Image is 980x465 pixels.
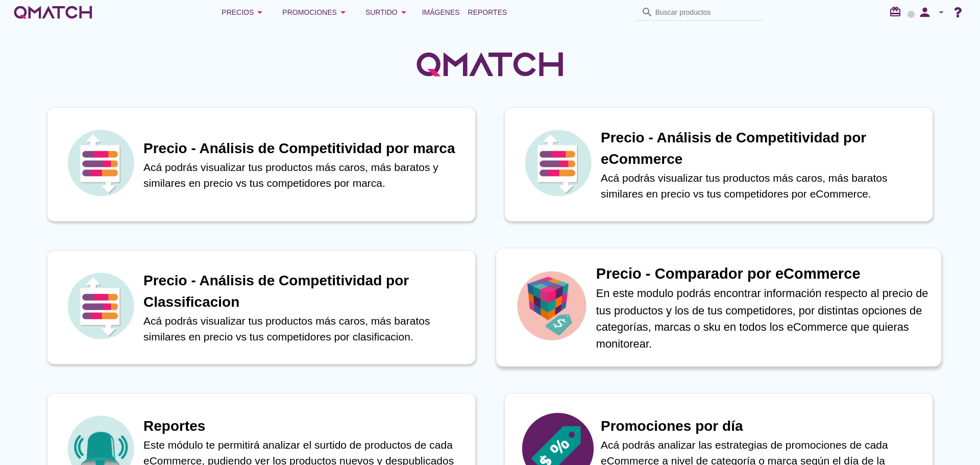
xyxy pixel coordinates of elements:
button: Surtido [357,2,418,22]
button: Precios [213,2,274,22]
img: icon [65,270,136,341]
div: Precios [222,6,266,18]
i: arrow_drop_down [337,6,349,18]
a: iconPrecio - Comparador por eCommerceEn este modulo podrás encontrar información respecto al prec... [490,250,947,364]
i: arrow_drop_down [254,6,266,18]
i: arrow_drop_down [398,6,410,18]
h1: Precio - Análisis de Competitividad por marca [143,138,465,159]
i: redeem [889,6,905,18]
h1: Reportes [143,415,465,437]
i: arrow_drop_down [935,6,947,18]
button: Promociones [274,2,357,22]
a: Imágenes [418,2,464,22]
p: Acá podrás visualizar tus productos más caros, más baratos y similares en precio vs tus competido... [143,159,465,191]
img: icon [522,127,594,199]
a: white-qmatch-logo [12,2,94,22]
h1: Precio - Análisis de Competitividad por Classificacion [143,270,465,313]
img: icon [65,127,136,199]
a: iconPrecio - Análisis de Competitividad por ClassificacionAcá podrás visualizar tus productos más... [33,250,490,364]
a: Reportes [464,2,511,22]
i: search [641,6,653,18]
span: Imágenes [422,6,460,18]
i: person [915,5,935,19]
h1: Precio - Análisis de Competitividad por eCommerce [601,127,922,170]
h1: Promociones por día [601,415,922,437]
p: Acá podrás visualizar tus productos más caros, más baratos similares en precio vs tus competidore... [143,313,465,345]
div: Promociones [282,6,349,18]
span: Reportes [468,6,507,18]
input: Buscar productos [655,4,757,20]
p: En este modulo podrás encontrar información respecto al precio de tus productos y los de tus comp... [596,285,930,352]
img: QMatchLogo [413,39,567,90]
a: iconPrecio - Análisis de Competitividad por marcaAcá podrás visualizar tus productos más caros, m... [33,107,490,222]
h1: Precio - Comparador por eCommerce [596,263,930,285]
a: iconPrecio - Análisis de Competitividad por eCommerceAcá podrás visualizar tus productos más caro... [490,107,947,222]
div: Surtido [365,6,410,18]
img: icon [514,268,589,343]
p: Acá podrás visualizar tus productos más caros, más baratos similares en precio vs tus competidore... [601,170,922,202]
